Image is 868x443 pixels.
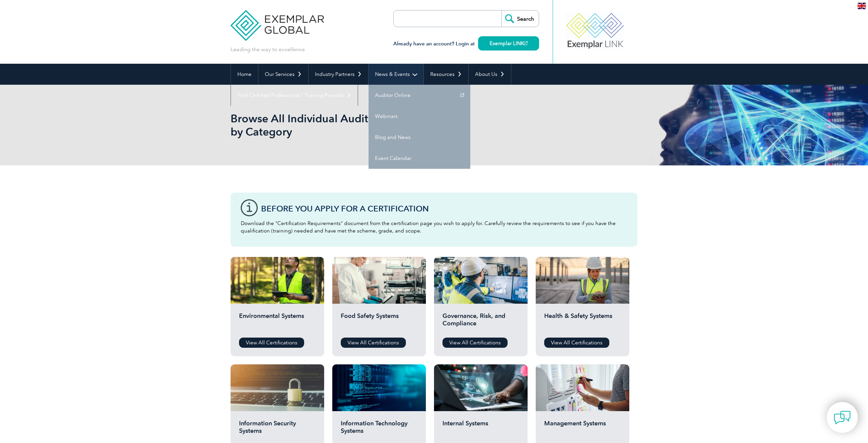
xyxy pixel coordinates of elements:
img: en [857,3,866,9]
a: About Us [469,64,511,85]
h2: Food Safety Systems [341,312,417,333]
p: Leading the way to excellence [231,46,305,53]
a: Event Calendar [369,148,470,169]
a: Find Certified Professional / Training Provider [231,85,358,106]
a: Resources [424,64,468,85]
a: Blog and News [369,127,470,148]
input: Search [501,11,539,27]
a: View All Certifications [442,338,508,348]
h2: Internal Systems [442,420,519,440]
h2: Information Security Systems [239,420,316,440]
h3: Before You Apply For a Certification [261,204,627,213]
a: News & Events [369,64,423,85]
a: Our Services [258,64,308,85]
h2: Management Systems [544,420,621,440]
img: contact-chat.png [834,409,851,426]
a: View All Certifications [341,338,406,348]
a: Auditor Online [369,85,470,106]
h2: Governance, Risk, and Compliance [442,312,519,333]
a: View All Certifications [544,338,609,348]
img: open_square.png [524,41,528,45]
h2: Environmental Systems [239,312,316,333]
h2: Health & Safety Systems [544,312,621,333]
p: Download the “Certification Requirements” document from the certification page you wish to apply ... [241,220,627,235]
a: View All Certifications [239,338,304,348]
a: Home [231,64,258,85]
h2: Information Technology Systems [341,420,417,440]
a: Webinars [369,106,470,127]
a: Industry Partners [309,64,368,85]
a: Exemplar LINK [478,36,539,51]
h3: Already have an account? Login at [393,40,539,48]
h1: Browse All Individual Auditors Certifications by Category [231,112,491,138]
